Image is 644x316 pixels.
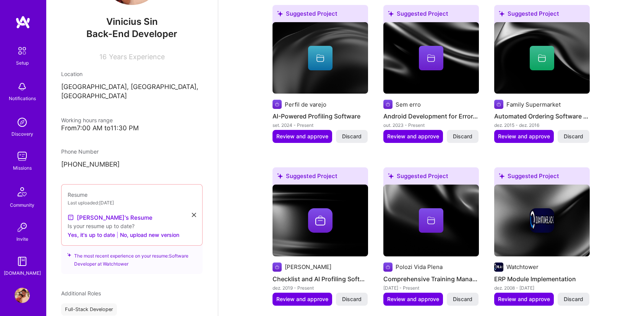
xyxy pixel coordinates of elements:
[61,124,203,132] div: From 7:00 AM to 11:30 PM
[383,263,393,272] img: Company logo
[61,160,203,169] p: [PHONE_NUMBER]
[273,167,368,188] div: Suggested Project
[494,263,503,272] img: Company logo
[273,130,332,143] button: Review and approve
[68,213,152,222] a: [PERSON_NAME]'s Resume
[68,191,88,198] span: Resume
[16,235,28,243] div: Invite
[99,53,107,61] span: 16
[68,214,74,220] img: Resume
[15,254,30,269] img: guide book
[558,293,589,306] button: Discard
[447,130,479,143] button: Discard
[494,274,590,284] h4: ERP Module Implementation
[396,100,421,109] div: Sem erro
[383,121,479,129] div: out. 2023 - Present
[192,213,196,217] i: icon Close
[383,293,443,306] button: Review and approve
[499,173,504,179] i: icon SuggestedTeams
[277,173,283,179] i: icon SuggestedTeams
[506,263,539,271] div: Watchtower
[68,222,196,230] div: Is your resume up to date?
[120,230,179,239] button: No, upload new version
[564,295,583,303] span: Discard
[273,185,368,256] img: cover
[383,22,479,94] img: cover
[276,295,328,303] span: Review and approve
[273,100,282,109] img: Company logo
[13,288,32,303] a: User Avatar
[387,295,439,303] span: Review and approve
[109,53,165,61] span: Years Experience
[494,167,590,188] div: Suggested Project
[273,293,332,306] button: Review and approve
[383,100,393,109] img: Company logo
[61,16,203,28] span: Vinicius Sin
[10,201,34,209] div: Community
[61,241,203,274] div: The most recent experience on your resume: Software Developer at Watchtower
[499,11,504,16] i: icon SuggestedTeams
[530,208,554,233] img: Company logo
[15,220,30,235] img: Invite
[494,100,503,109] img: Company logo
[383,274,479,284] h4: Comprehensive Training Management Software
[61,290,101,297] span: Additional Roles
[564,133,583,140] span: Discard
[15,149,30,164] img: teamwork
[494,293,554,306] button: Review and approve
[273,274,368,284] h4: Checklist and AI Profiling Software
[494,121,590,129] div: dez. 2015 - dez. 2016
[388,173,394,179] i: icon SuggestedTeams
[494,5,590,25] div: Suggested Project
[15,15,31,29] img: logo
[494,22,590,94] img: cover
[13,164,32,172] div: Missions
[336,130,368,143] button: Discard
[276,133,328,140] span: Review and approve
[383,5,479,25] div: Suggested Project
[277,11,283,16] i: icon SuggestedTeams
[453,295,472,303] span: Discard
[15,115,30,130] img: discovery
[61,148,99,155] span: Phone Number
[558,130,589,143] button: Discard
[388,11,394,16] i: icon SuggestedTeams
[387,133,439,140] span: Review and approve
[447,293,479,306] button: Discard
[383,130,443,143] button: Review and approve
[308,208,333,233] img: Company logo
[494,130,554,143] button: Review and approve
[383,167,479,188] div: Suggested Project
[61,83,203,101] p: [GEOGRAPHIC_DATA], [GEOGRAPHIC_DATA], [GEOGRAPHIC_DATA]
[336,293,368,306] button: Discard
[15,288,30,303] img: User Avatar
[273,5,368,25] div: Suggested Project
[494,185,590,256] img: cover
[383,111,479,121] h4: Android Development for Error-Free Operations
[273,22,368,94] img: cover
[4,269,41,277] div: [DOMAIN_NAME]
[383,284,479,292] div: [DATE] - Present
[11,130,33,138] div: Discovery
[61,70,203,78] div: Location
[506,100,561,109] div: Family Supermarket
[61,303,117,316] div: Full-Stack Developer
[67,252,71,257] i: icon SuggestedTeams
[396,263,443,271] div: Polozi Vida Plena
[68,230,115,239] button: Yes, it's up to date
[383,185,479,256] img: cover
[494,284,590,292] div: dez. 2008 - [DATE]
[86,28,177,39] span: Back-End Developer
[13,183,31,201] img: Community
[61,117,113,123] span: Working hours range
[342,295,362,303] span: Discard
[273,121,368,129] div: set. 2024 - Present
[285,100,326,109] div: Perfil de varejo
[453,133,472,140] span: Discard
[15,79,30,94] img: bell
[68,199,196,207] div: Last uploaded: [DATE]
[498,295,550,303] span: Review and approve
[273,284,368,292] div: dez. 2019 - Present
[9,94,36,102] div: Notifications
[117,231,118,239] span: |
